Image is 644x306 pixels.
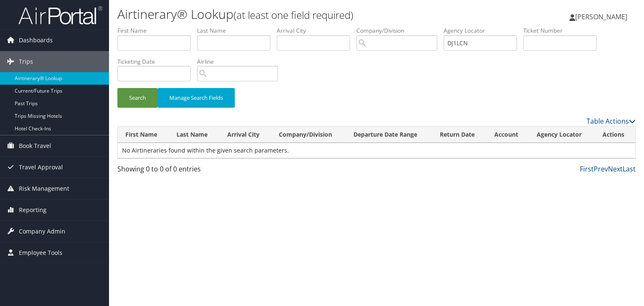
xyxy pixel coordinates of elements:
[158,88,235,108] button: Manage Search Fields
[271,127,346,143] th: Company/Division
[197,26,277,35] label: Last Name
[19,157,63,178] span: Travel Approval
[595,127,635,143] th: Actions
[220,127,272,143] th: Arrival City: activate to sort column ascending
[487,127,530,143] th: Account: activate to sort column ascending
[117,26,197,35] label: First Name
[118,127,169,143] th: First Name: activate to sort column ascending
[19,200,47,220] span: Reporting
[608,164,623,174] a: Next
[117,88,158,108] button: Search
[623,164,636,174] a: Last
[346,127,432,143] th: Departure Date Range: activate to sort column ascending
[117,164,238,178] div: Showing 0 to 0 of 0 entries
[594,164,608,174] a: Prev
[19,51,33,72] span: Trips
[117,57,197,66] label: Ticketing Date
[444,26,523,35] label: Agency Locator
[19,242,62,263] span: Employee Tools
[117,5,463,23] h1: Airtinerary® Lookup
[234,8,353,22] small: (at least one field required)
[575,12,627,21] span: [PERSON_NAME]
[277,26,356,35] label: Arrival City
[19,30,53,51] span: Dashboards
[118,143,635,158] td: No Airtineraries found within the given search parameters.
[19,135,51,156] span: Book Travel
[197,57,284,66] label: Airline
[523,26,603,35] label: Ticket Number
[587,117,636,126] a: Table Actions
[432,127,487,143] th: Return Date: activate to sort column ascending
[580,164,594,174] a: First
[18,5,102,25] img: airportal-logo.png
[529,127,595,143] th: Agency Locator: activate to sort column ascending
[356,26,444,35] label: Company/Division
[569,4,636,29] a: [PERSON_NAME]
[169,127,219,143] th: Last Name: activate to sort column ascending
[19,178,69,199] span: Risk Management
[19,221,65,242] span: Company Admin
